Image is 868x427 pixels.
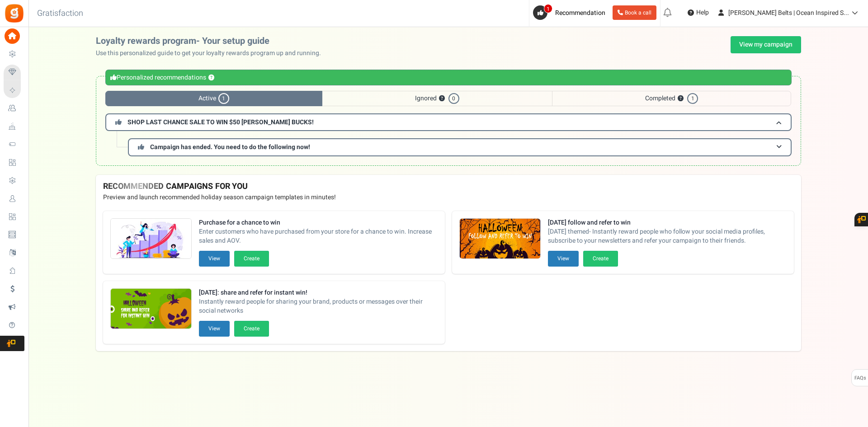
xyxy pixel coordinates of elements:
img: Recommended Campaigns [460,219,540,259]
a: Help [684,5,712,20]
span: Campaign has ended. You need to do the following now! [150,142,310,152]
p: Preview and launch recommended holiday season campaign templates in minutes! [103,193,794,202]
span: Ignored [322,91,552,106]
span: 1 [218,93,229,104]
button: ? [678,96,684,102]
h4: RECOMMENDED CAMPAIGNS FOR YOU [103,182,794,191]
span: SHOP LAST CHANCE SALE TO WIN $50 [PERSON_NAME] BUCKS! [127,117,314,127]
p: Use this personalized guide to get your loyalty rewards program up and running. [96,49,328,58]
a: Book a call [613,5,656,20]
strong: Purchase for a chance to win [199,218,438,227]
button: View [199,321,230,337]
button: View [548,251,579,267]
div: Personalized recommendations [105,70,792,85]
span: 1 [544,4,552,13]
span: FAQs [854,370,866,387]
span: [DATE] themed- Instantly reward people who follow your social media profiles, subscribe to your n... [548,227,787,245]
img: Recommended Campaigns [111,289,191,329]
button: View [199,251,230,267]
button: Create [234,321,269,337]
span: [PERSON_NAME] Belts | Ocean Inspired S... [728,8,849,18]
span: Enter customers who have purchased from your store for a chance to win. Increase sales and AOV. [199,227,438,245]
h2: Loyalty rewards program- Your setup guide [96,36,328,46]
span: 0 [448,93,459,104]
span: Instantly reward people for sharing your brand, products or messages over their social networks [199,297,438,315]
button: Create [583,251,618,267]
a: View my campaign [731,36,801,53]
span: Recommendation [555,8,605,18]
strong: [DATE] follow and refer to win [548,218,787,227]
span: Help [694,8,709,17]
h3: Gratisfaction [27,5,93,23]
span: Active [105,91,322,106]
a: 1 Recommendation [533,5,609,20]
strong: [DATE]: share and refer for instant win! [199,288,438,297]
span: Completed [552,91,791,106]
img: Gratisfaction [4,3,24,23]
button: ? [439,96,445,102]
img: Recommended Campaigns [111,219,191,259]
span: 1 [687,93,698,104]
button: Create [234,251,269,267]
button: ? [208,75,214,81]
